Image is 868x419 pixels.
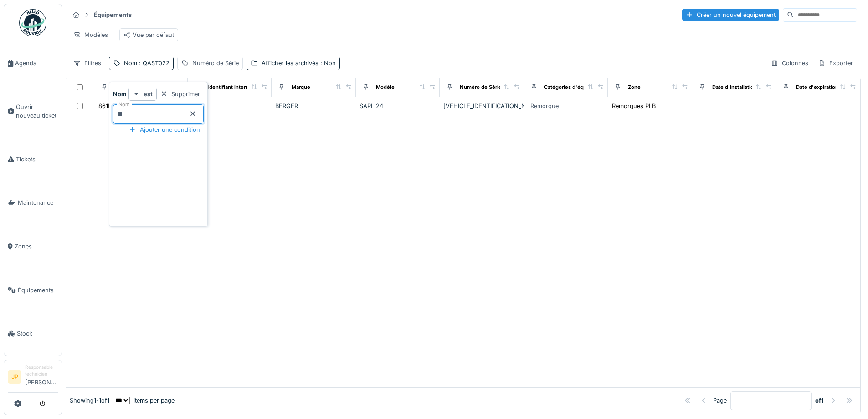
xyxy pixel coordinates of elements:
div: Modèle [376,83,395,91]
div: Afficher les archivés [262,59,336,67]
div: Catégories d'équipement [544,83,607,91]
span: : QAST022 [137,60,169,67]
span: : Non [318,60,336,67]
div: Page [713,396,727,405]
div: Remorque [530,102,559,110]
div: Colonnes [767,57,812,70]
div: Modèles [69,28,112,41]
div: Zone [628,83,641,91]
div: Responsable technicien [25,364,58,378]
img: Badge_color-CXgf-gQk.svg [19,9,46,36]
span: Zones [15,242,58,251]
div: Filtres [69,57,105,70]
span: Équipements [18,286,58,295]
div: Marque [292,83,310,91]
strong: Équipements [90,10,135,19]
span: Ouvrir nouveau ticket [16,103,58,120]
div: SAPL 24 [360,102,437,110]
div: 861R-QAST022 [98,102,141,110]
div: Date d'Installation [712,83,757,91]
div: Showing 1 - 1 of 1 [70,396,109,405]
div: Créer un nouvel équipement [682,9,779,21]
span: Agenda [15,59,58,67]
div: Vue par défaut [123,31,174,39]
strong: of 1 [815,396,824,405]
div: Numéro de Série [460,83,502,91]
span: Maintenance [18,198,58,207]
span: Tickets [16,155,58,164]
strong: est [144,90,153,98]
span: Stock [17,329,58,338]
div: Supprimer [157,88,204,100]
div: Remorques PLB [612,102,656,110]
li: JP [8,370,21,384]
div: Nom [124,59,169,67]
li: [PERSON_NAME] [25,364,58,390]
div: items per page [113,396,175,405]
div: [VEHICLE_IDENTIFICATION_NUMBER] [443,102,520,110]
strong: Nom [113,90,127,98]
div: BERGER [275,102,352,110]
div: Ajouter une condition [125,124,204,136]
div: Numéro de Série [192,59,239,67]
div: Exporter [814,57,857,70]
div: Identifiant interne [208,83,252,91]
div: Date d'expiration [796,83,838,91]
div: 861R [191,102,268,110]
label: Nom [117,101,132,109]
